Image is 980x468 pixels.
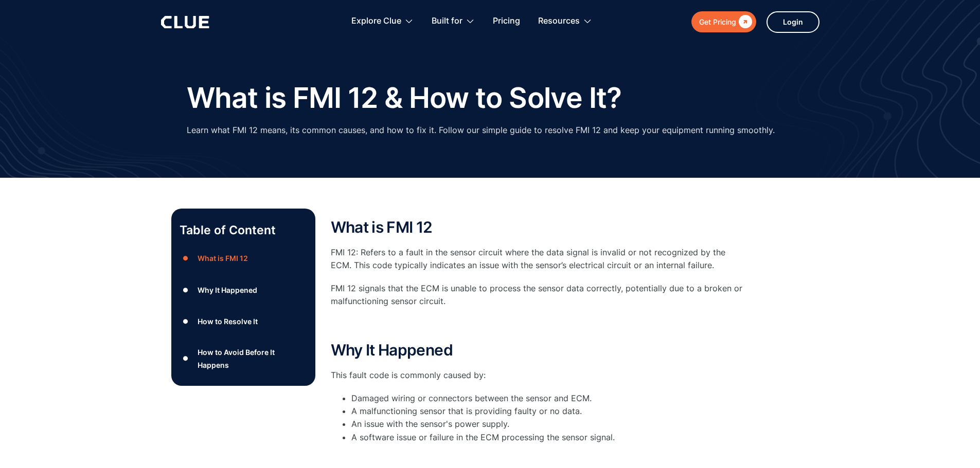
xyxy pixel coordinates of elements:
div: Resources [538,5,592,38]
div: Explore Clue [351,5,401,38]
li: An issue with the sensor's power supply. [351,418,742,430]
div: Built for [432,5,475,38]
h2: What is FMI 12 [331,219,742,236]
div: What is FMI 12 [198,252,248,265]
h2: Why It Happened [331,342,742,359]
div: Get Pricing [699,15,736,28]
a: Login [767,11,819,33]
div:  [736,15,752,28]
h1: What is FMI 12 & How to Solve It? [187,82,621,114]
div: ● [180,282,192,297]
div: Explore Clue [351,5,414,38]
a: ●How to Resolve It [180,314,307,329]
li: Damaged wiring or connectors between the sensor and ECM. [351,392,742,405]
a: Pricing [493,5,520,38]
a: ●Why It Happened [180,282,307,297]
div: How to Avoid Before It Happens [198,346,307,371]
div: Built for [432,5,462,38]
p: This fault code is commonly caused by: [331,369,742,382]
a: ●What is FMI 12 [180,251,307,266]
div: ● [180,351,192,366]
div: How to Resolve It [198,315,258,328]
a: ●How to Avoid Before It Happens [180,346,307,371]
p: ‍ [331,449,742,462]
p: FMI 12 signals that the ECM is unable to process the sensor data correctly, potentially due to a ... [331,282,742,308]
li: A malfunctioning sensor that is providing faulty or no data. [351,405,742,418]
div: Why It Happened [198,284,257,296]
p: FMI 12: Refers to a fault in the sensor circuit where the data signal is invalid or not recognize... [331,246,742,272]
p: ‍ [331,319,742,331]
div: ● [180,314,192,329]
div: ● [180,251,192,266]
li: A software issue or failure in the ECM processing the sensor signal. [351,431,742,444]
p: Learn what FMI 12 means, its common causes, and how to fix it. Follow our simple guide to resolve... [187,124,775,137]
p: Table of Content [180,222,307,238]
div: Resources [538,5,580,38]
a: Get Pricing [691,11,756,32]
